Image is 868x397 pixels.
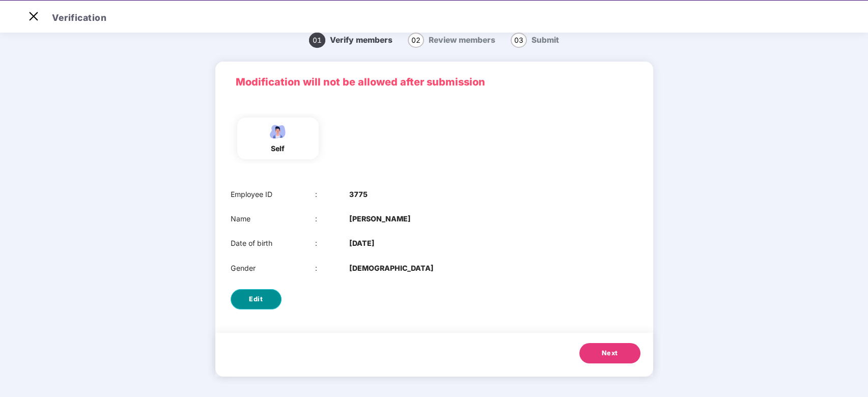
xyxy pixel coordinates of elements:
[249,294,263,304] span: Edit
[429,35,495,45] span: Review members
[349,238,375,249] b: [DATE]
[265,143,291,154] div: self
[315,263,349,274] div: :
[315,238,349,249] div: :
[330,35,393,45] span: Verify members
[236,74,633,90] p: Modification will not be allowed after submission
[231,189,316,200] div: Employee ID
[349,189,368,200] b: 3775
[579,343,640,363] button: Next
[231,213,316,224] div: Name
[309,33,325,48] span: 01
[231,263,316,274] div: Gender
[602,348,618,358] span: Next
[511,33,527,48] span: 03
[531,35,559,45] span: Submit
[349,263,434,274] b: [DEMOGRAPHIC_DATA]
[408,33,424,48] span: 02
[349,213,411,224] b: [PERSON_NAME]
[315,189,349,200] div: :
[231,238,316,249] div: Date of birth
[265,123,291,140] img: svg+xml;base64,PHN2ZyBpZD0iRW1wbG95ZWVfbWFsZSIgeG1sbnM9Imh0dHA6Ly93d3cudzMub3JnLzIwMDAvc3ZnIiB3aW...
[231,289,282,309] button: Edit
[315,213,349,224] div: :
